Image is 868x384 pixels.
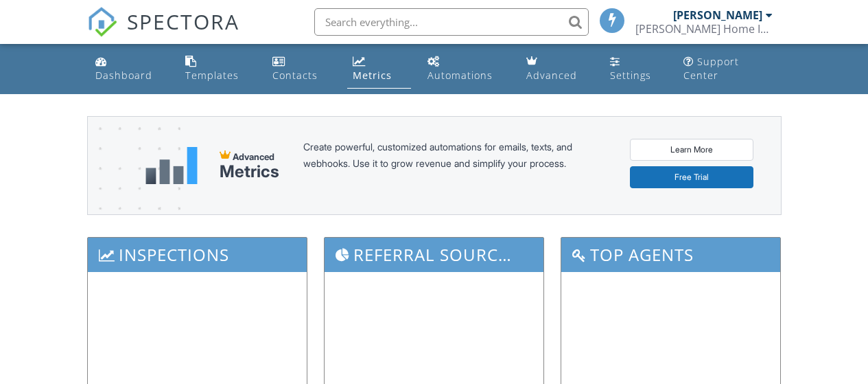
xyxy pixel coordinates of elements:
a: Free Trial [630,166,753,188]
img: advanced-banner-bg-f6ff0eecfa0ee76150a1dea9fec4b49f333892f74bc19f1b897a312d7a1b2ff3.png [88,117,180,269]
div: Dashboard [95,69,152,82]
a: Learn More [630,139,753,161]
img: metrics-aadfce2e17a16c02574e7fc40e4d6b8174baaf19895a402c862ea781aae8ef5b.svg [145,147,198,184]
div: Fisher Home Inspections, LLC [635,22,773,36]
span: Advanced [233,151,274,162]
a: Templates [180,49,256,89]
a: Contacts [267,49,336,89]
a: Support Center [678,49,778,89]
div: [PERSON_NAME] [673,8,762,22]
a: Advanced [521,49,594,89]
div: Create powerful, customized automations for emails, texts, and webhooks. Use it to grow revenue a... [303,139,605,192]
input: Search everything... [314,8,589,36]
div: Templates [185,69,239,82]
div: Settings [610,69,651,82]
h3: Top Agents [561,238,780,271]
div: Advanced [526,69,577,82]
h3: Referral Sources [325,238,543,271]
a: SPECTORA [87,19,239,47]
a: Metrics [347,49,411,89]
div: Metrics [220,162,279,181]
span: SPECTORA [127,7,239,36]
div: Support Center [683,55,739,82]
a: Settings [605,49,668,89]
h3: Inspections [88,238,307,271]
a: Automations (Basic) [422,49,510,89]
div: Contacts [272,69,318,82]
a: Dashboard [90,49,169,89]
div: Automations [427,69,493,82]
img: The Best Home Inspection Software - Spectora [87,7,117,37]
div: Metrics [353,69,392,82]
